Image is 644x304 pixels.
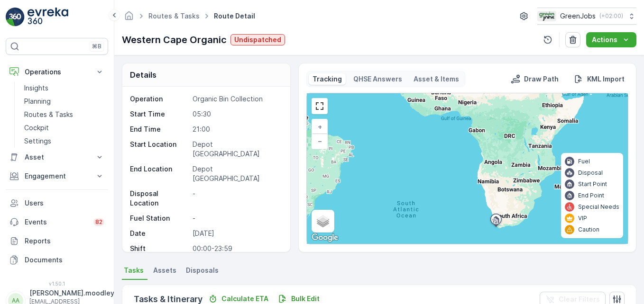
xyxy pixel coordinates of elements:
span: v 1.50.1 [6,281,108,286]
a: Users [6,194,108,213]
p: 05:30 [193,109,281,119]
p: Shift [130,244,189,253]
p: [DATE] [193,229,281,238]
p: QHSE Answers [353,74,402,84]
p: Depot [GEOGRAPHIC_DATA] [193,164,281,183]
button: GreenJobs(+02:00) [537,8,636,25]
p: Details [130,69,156,80]
p: Cockpit [24,123,49,133]
p: Engagement [25,171,89,181]
p: ( +02:00 ) [599,12,623,20]
p: End Time [130,125,189,134]
p: Start Time [130,109,189,119]
p: Routes & Tasks [24,110,73,119]
a: Reports [6,232,108,250]
a: Zoom In [313,120,327,134]
button: Draw Path [507,73,562,85]
button: Undispatched [230,34,285,45]
img: logo [6,8,25,27]
p: Operation [130,94,189,104]
p: Asset & Items [414,74,459,84]
a: Cockpit [20,121,108,134]
button: Actions [586,32,636,47]
p: 82 [95,218,102,226]
p: - [193,214,281,223]
p: Events [25,217,88,227]
p: KML Import [587,74,625,84]
a: Homepage [124,14,134,22]
p: Organic Bin Collection [193,94,281,104]
button: Operations [6,63,108,81]
button: KML Import [570,73,628,85]
a: Planning [20,95,108,108]
div: 0 [307,93,628,244]
p: Disposal Location [130,189,189,208]
p: - [193,189,281,208]
p: Start Point [578,180,607,188]
p: Planning [24,97,51,106]
p: Actions [592,35,617,45]
p: Users [25,198,104,208]
a: Routes & Tasks [20,108,108,121]
a: Insights [20,81,108,95]
img: logo_light-DOdMpM7g.png [28,8,68,27]
a: View Fullscreen [313,99,327,113]
span: + [318,123,322,131]
span: Assets [153,266,176,275]
p: [PERSON_NAME].moodley [29,288,114,298]
p: Insights [24,83,48,93]
p: 21:00 [193,125,281,134]
img: Google [309,232,340,244]
a: Open this area in Google Maps (opens a new window) [309,232,340,244]
p: Start Location [130,140,189,159]
p: Draw Path [524,74,559,84]
p: Depot [GEOGRAPHIC_DATA] [193,140,281,159]
p: Documents [25,255,104,265]
button: Asset [6,148,108,167]
span: − [318,137,322,145]
span: Disposals [186,266,219,275]
p: 00:00-23:59 [193,244,281,253]
p: Undispatched [234,35,281,45]
p: Western Cape Organic [122,33,227,47]
p: Clear Filters [559,295,600,304]
p: Asset [25,152,89,162]
p: Bulk Edit [291,294,320,304]
p: ⌘B [92,43,101,50]
p: VIP [578,215,587,222]
img: Green_Jobs_Logo.png [537,11,556,21]
p: Operations [25,67,89,77]
a: Layers [313,211,333,232]
a: Routes & Tasks [148,12,200,20]
button: Engagement [6,167,108,186]
a: Settings [20,134,108,148]
p: Reports [25,236,104,246]
p: Date [130,229,189,238]
p: End Location [130,164,189,183]
p: Fuel Station [130,214,189,223]
a: Zoom Out [313,134,327,148]
a: Events82 [6,213,108,232]
p: Tracking [313,74,342,84]
p: Settings [24,136,51,146]
p: Special Needs [578,203,619,211]
p: Fuel [578,158,590,165]
p: GreenJobs [560,11,596,21]
a: Documents [6,250,108,269]
span: Tasks [124,266,144,275]
span: Route Detail [212,11,257,21]
p: Calculate ETA [221,294,268,304]
p: End Point [578,192,604,199]
p: Disposal [578,169,603,177]
p: Caution [578,226,599,233]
